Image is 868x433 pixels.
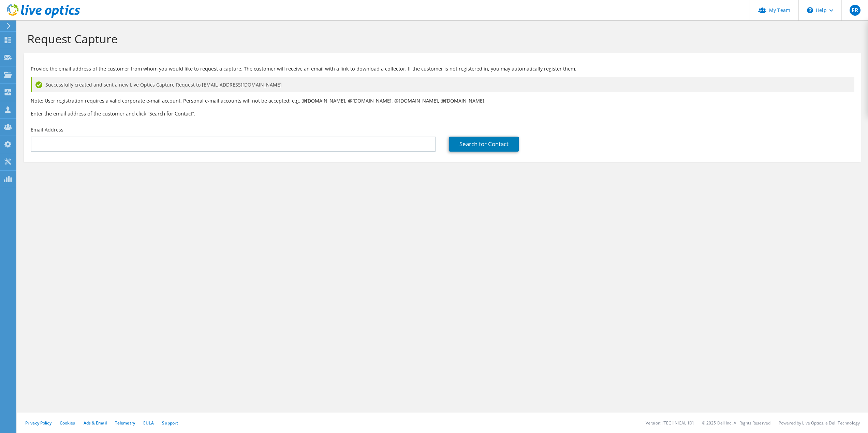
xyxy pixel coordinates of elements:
[45,81,282,89] span: Successfully created and sent a new Live Optics Capture Request to [EMAIL_ADDRESS][DOMAIN_NAME]
[850,5,860,16] span: ER
[807,7,813,13] svg: \n
[27,32,854,46] h1: Request Capture
[25,420,52,426] a: Privacy Policy
[31,97,854,105] p: Note: User registration requires a valid corporate e-mail account. Personal e-mail accounts will ...
[779,420,860,426] li: Powered by Live Optics, a Dell Technology
[646,420,694,426] li: Version: [TECHNICAL_ID]
[31,110,854,117] h3: Enter the email address of the customer and click “Search for Contact”.
[702,420,770,426] li: © 2025 Dell Inc. All Rights Reserved
[143,420,154,426] a: EULA
[84,420,107,426] a: Ads & Email
[31,65,854,73] p: Provide the email address of the customer from whom you would like to request a capture. The cust...
[31,126,63,133] label: Email Address
[115,420,135,426] a: Telemetry
[449,137,519,152] a: Search for Contact
[60,420,75,426] a: Cookies
[162,420,178,426] a: Support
